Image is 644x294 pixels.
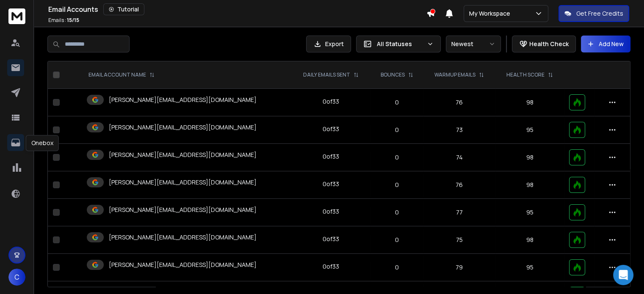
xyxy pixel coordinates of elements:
td: 76 [423,171,495,199]
p: Get Free Credits [576,9,623,18]
p: [PERSON_NAME][EMAIL_ADDRESS][DOMAIN_NAME] [109,123,257,132]
p: [PERSON_NAME][EMAIL_ADDRESS][DOMAIN_NAME] [109,178,257,187]
div: Open Intercom Messenger [613,265,633,285]
p: 0 [376,263,418,272]
td: 76 [423,89,495,116]
button: Newest [446,36,501,52]
p: WARMUP EMAILS [434,71,475,78]
td: 95 [495,254,564,281]
td: 77 [423,199,495,226]
p: Health Check [529,40,569,48]
div: 0 of 33 [323,97,339,106]
div: EMAIL ACCOUNT NAME [88,71,155,78]
td: 98 [495,171,564,199]
p: 0 [376,181,418,189]
p: My Workspace [469,9,514,18]
p: 0 [376,153,418,162]
td: 75 [423,226,495,254]
p: DAILY EMAILS SENT [303,71,350,78]
p: All Statuses [377,40,423,48]
td: 98 [495,144,564,171]
p: 0 [376,208,418,217]
p: 0 [376,236,418,244]
p: [PERSON_NAME][EMAIL_ADDRESS][DOMAIN_NAME] [109,151,257,159]
p: [PERSON_NAME][EMAIL_ADDRESS][DOMAIN_NAME] [109,261,257,269]
p: [PERSON_NAME][EMAIL_ADDRESS][DOMAIN_NAME] [109,96,257,104]
td: 98 [495,226,564,254]
p: 0 [376,98,418,107]
p: HEALTH SCORE [506,71,544,78]
td: 74 [423,144,495,171]
td: 95 [495,199,564,226]
p: [PERSON_NAME][EMAIL_ADDRESS][DOMAIN_NAME] [109,233,257,242]
button: Get Free Credits [558,5,629,22]
div: 0 of 33 [323,125,339,133]
p: BOUNCES [381,71,405,78]
p: [PERSON_NAME][EMAIL_ADDRESS][DOMAIN_NAME] [109,206,257,214]
td: 73 [423,116,495,144]
td: 95 [495,116,564,144]
button: Add New [581,36,630,52]
button: Tutorial [103,3,144,15]
div: 0 of 33 [323,235,339,243]
div: 0 of 33 [323,262,339,271]
div: Onebox [26,135,59,151]
button: Export [306,36,351,52]
button: C [8,269,25,286]
div: 0 of 33 [323,180,339,188]
td: 79 [423,254,495,281]
div: 0 of 33 [323,152,339,161]
p: 0 [376,126,418,134]
button: Health Check [512,36,576,52]
td: 98 [495,89,564,116]
span: 15 / 15 [67,16,79,24]
div: Email Accounts [48,3,426,15]
div: 0 of 33 [323,207,339,216]
p: Emails : [48,17,79,24]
